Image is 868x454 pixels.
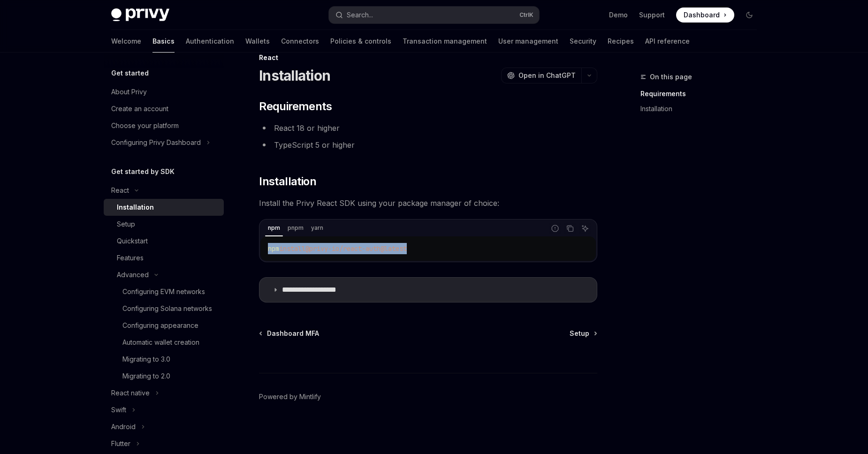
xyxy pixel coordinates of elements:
[259,197,597,210] span: Install the Privy React SDK using your package manager of choice:
[117,235,148,247] div: Quickstart
[347,9,373,21] div: Search...
[104,182,224,199] button: Toggle React section
[111,137,201,148] div: Configuring Privy Dashboard
[111,120,179,131] div: Choose your platform
[104,134,224,151] button: Toggle Configuring Privy Dashboard section
[122,371,170,382] div: Migrating to 2.0
[104,401,224,418] button: Toggle Swift section
[640,86,764,101] a: Requirements
[570,329,596,338] a: Setup
[639,10,665,20] a: Support
[330,30,391,53] a: Policies & controls
[111,86,147,98] div: About Privy
[684,10,720,20] span: Dashboard
[104,418,224,435] button: Toggle Android section
[245,30,270,53] a: Wallets
[501,68,581,83] button: Open in ChatGPT
[259,121,597,135] li: React 18 or higher
[259,67,330,84] h1: Installation
[676,8,734,23] a: Dashboard
[305,244,407,253] span: @privy-io/react-auth@latest
[498,30,558,53] a: User management
[259,174,316,189] span: Installation
[122,303,212,314] div: Configuring Solana networks
[104,368,224,385] a: Migrating to 2.0
[104,216,224,233] a: Setup
[111,387,150,399] div: React native
[111,30,141,53] a: Welcome
[570,30,596,53] a: Security
[104,334,224,351] a: Automatic wallet creation
[259,53,597,62] div: React
[111,421,136,432] div: Android
[259,99,332,114] span: Requirements
[117,202,154,213] div: Installation
[117,269,149,280] div: Advanced
[111,68,149,79] h5: Get started
[285,222,306,234] div: pnpm
[104,435,224,452] button: Toggle Flutter section
[104,385,224,401] button: Toggle React native section
[259,138,597,151] li: TypeScript 5 or higher
[519,11,533,19] span: Ctrl K
[111,166,175,177] h5: Get started by SDK
[104,266,224,283] button: Toggle Advanced section
[579,222,591,235] button: Ask AI
[104,351,224,368] a: Migrating to 3.0
[104,317,224,334] a: Configuring appearance
[609,10,628,20] a: Demo
[104,283,224,300] a: Configuring EVM networks
[260,329,319,338] a: Dashboard MFA
[111,8,169,22] img: dark logo
[111,438,130,449] div: Flutter
[268,244,279,253] span: npm
[650,71,692,83] span: On this page
[518,71,576,80] span: Open in ChatGPT
[122,354,170,365] div: Migrating to 3.0
[104,233,224,250] a: Quickstart
[279,244,305,253] span: install
[111,185,129,196] div: React
[549,222,561,235] button: Report incorrect code
[104,300,224,317] a: Configuring Solana networks
[281,30,319,53] a: Connectors
[117,219,135,230] div: Setup
[117,252,144,264] div: Features
[645,30,690,53] a: API reference
[152,30,175,53] a: Basics
[640,101,764,116] a: Installation
[186,30,234,53] a: Authentication
[104,100,224,117] a: Create an account
[111,404,126,416] div: Swift
[104,117,224,134] a: Choose your platform
[265,222,283,234] div: npm
[564,222,576,235] button: Copy the contents from the code block
[329,7,539,23] button: Open search
[104,199,224,216] a: Installation
[104,83,224,100] a: About Privy
[104,250,224,266] a: Features
[111,103,168,114] div: Create an account
[608,30,634,53] a: Recipes
[267,329,319,338] span: Dashboard MFA
[122,337,199,348] div: Automatic wallet creation
[122,320,198,331] div: Configuring appearance
[570,329,589,338] span: Setup
[742,8,757,23] button: Toggle dark mode
[403,30,487,53] a: Transaction management
[122,286,205,297] div: Configuring EVM networks
[259,392,321,401] a: Powered by Mintlify
[308,222,326,234] div: yarn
